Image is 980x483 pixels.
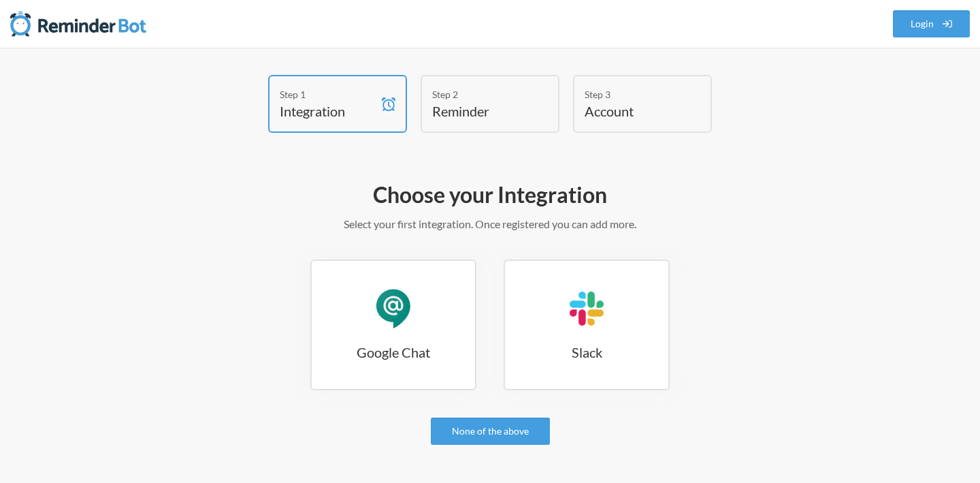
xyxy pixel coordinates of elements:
div: Step 1 [280,87,375,102]
h4: Integration [280,102,375,121]
p: Select your first integration. Once registered you can add more. [95,216,885,232]
div: Step 3 [585,87,680,102]
a: Login [893,10,970,37]
h4: Reminder [432,102,527,121]
h3: Slack [505,343,668,362]
img: Reminder Bot [10,10,146,37]
div: Step 2 [432,87,527,102]
a: None of the above [431,418,550,445]
h4: Account [585,102,680,121]
h3: Google Chat [312,343,475,362]
h2: Choose your Integration [95,181,885,209]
